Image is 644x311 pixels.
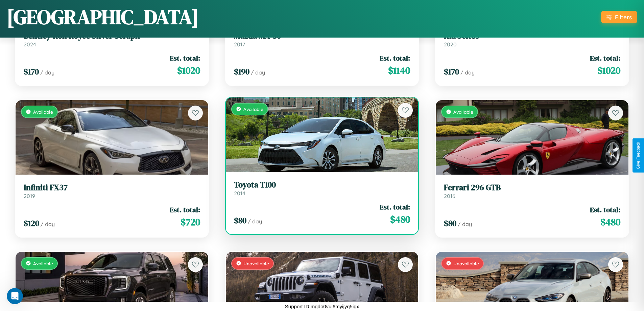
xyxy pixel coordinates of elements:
[7,288,23,304] iframe: Intercom live chat
[33,109,53,115] span: Available
[453,261,479,266] span: Unavailable
[24,41,36,48] span: 2024
[243,261,269,266] span: Unavailable
[444,66,459,77] span: $ 170
[444,31,620,48] a: Kia Seltos2020
[24,66,39,77] span: $ 170
[388,64,410,77] span: $ 1140
[24,31,200,41] h3: Bentley Roll Royce Silver Seraph
[234,180,410,190] h3: Toyota T100
[248,218,262,225] span: / day
[460,69,475,76] span: / day
[590,205,620,215] span: Est. total:
[243,106,263,112] span: Available
[234,31,410,48] a: Mazda MX-302017
[380,202,410,212] span: Est. total:
[24,218,39,229] span: $ 120
[181,215,200,229] span: $ 720
[24,31,200,48] a: Bentley Roll Royce Silver Seraph2024
[453,109,473,115] span: Available
[444,183,620,193] h3: Ferrari 296 GTB
[40,69,54,76] span: / day
[234,190,245,197] span: 2014
[251,69,265,76] span: / day
[390,213,410,226] span: $ 480
[597,64,620,77] span: $ 1020
[234,41,245,48] span: 2017
[380,53,410,63] span: Est. total:
[170,205,200,215] span: Est. total:
[177,64,200,77] span: $ 1020
[234,66,249,77] span: $ 190
[285,302,359,311] p: Support ID: mgdo0vui6myijyq5igx
[7,3,199,31] h1: [GEOGRAPHIC_DATA]
[170,53,200,63] span: Est. total:
[24,183,200,193] h3: Infiniti FX37
[590,53,620,63] span: Est. total:
[41,221,55,227] span: / day
[24,183,200,199] a: Infiniti FX372019
[444,218,456,229] span: $ 80
[24,193,35,199] span: 2019
[444,183,620,199] a: Ferrari 296 GTB2016
[234,215,246,226] span: $ 80
[33,261,53,266] span: Available
[615,14,632,21] div: Filters
[601,11,637,23] button: Filters
[600,215,620,229] span: $ 480
[444,41,457,48] span: 2020
[458,221,472,227] span: / day
[444,193,455,199] span: 2016
[234,180,410,197] a: Toyota T1002014
[636,142,641,169] div: Give Feedback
